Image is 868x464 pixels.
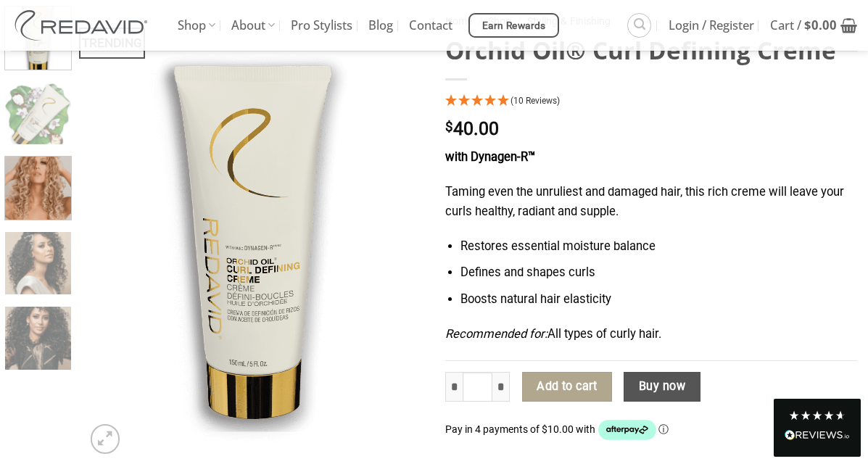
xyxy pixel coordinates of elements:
[492,372,510,402] input: Increase quantity of Orchid Oil® Curl Defining Creme
[445,92,858,112] div: 5 Stars - 10 Reviews
[511,96,560,106] span: (10 Reviews)
[770,7,837,43] span: Cart /
[445,150,535,164] strong: with Dynagen-R™
[82,6,423,461] img: REDAVID Orchid Oil Curl Defining Creme
[669,7,754,43] span: Login / Register
[445,372,463,402] input: Reduce quantity of Orchid Oil® Curl Defining Creme
[445,327,547,341] em: Recommended for:
[460,290,857,310] li: Boosts natural hair elasticity
[804,17,811,33] span: $
[445,118,499,139] bdi: 40.00
[445,183,858,221] p: Taming even the unruliest and damaged hair, this rich creme will leave your curls healthy, radian...
[445,120,453,134] span: $
[445,423,598,435] span: Pay in 4 payments of $10.00 with
[522,372,612,402] button: Add to cart
[91,424,120,453] a: Zoom
[804,17,837,33] bdi: 0.00
[658,423,669,435] a: Information - Opens a dialog
[774,399,861,457] div: Read All Reviews
[627,13,651,37] a: Search
[482,18,546,34] span: Earn Rewards
[445,35,858,66] h1: Orchid Oil® Curl Defining Creme
[788,410,846,421] div: 4.8 Stars
[785,430,850,440] img: REVIEWS.io
[460,237,857,257] li: Restores essential moisture balance
[624,372,700,402] button: Buy now
[463,372,493,402] input: Product quantity
[445,325,858,344] p: All types of curly hair.
[460,263,857,283] li: Defines and shapes curls
[11,10,156,41] img: REDAVID Salon Products | United States
[468,13,559,38] a: Earn Rewards
[785,427,850,446] div: Read All Reviews
[5,82,72,149] img: REDAVID Orchid Oil Curl Defining Creme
